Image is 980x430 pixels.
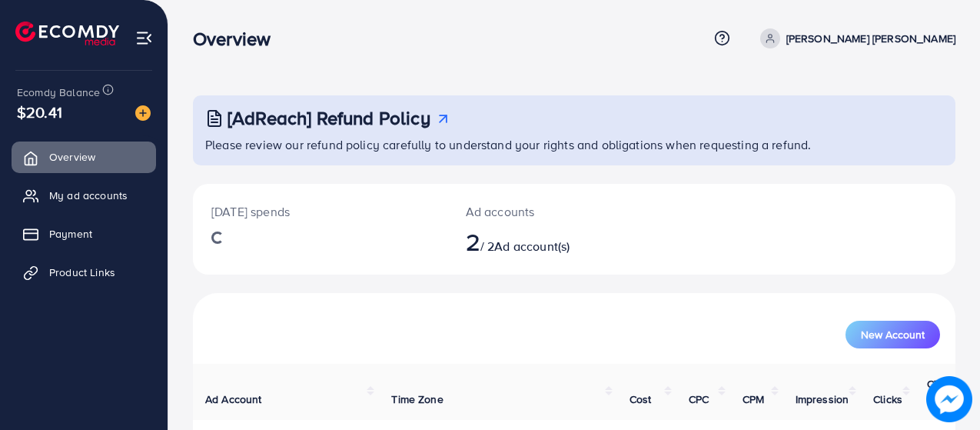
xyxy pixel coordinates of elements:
h3: [AdReach] Refund Policy [228,107,430,129]
a: Payment [12,218,156,249]
img: logo [15,22,119,45]
p: [DATE] spends [211,202,429,221]
a: [PERSON_NAME] [PERSON_NAME] [754,28,955,48]
a: Overview [12,142,156,172]
span: Product Links [49,265,115,280]
span: Ad Account [205,392,262,407]
h3: Overview [193,28,283,50]
a: Product Links [12,257,156,288]
span: Impression [796,392,849,407]
span: New Account [861,329,925,340]
span: Time Zone [391,392,443,407]
span: 2 [466,224,480,259]
p: [PERSON_NAME] [PERSON_NAME] [786,29,955,48]
span: Clicks [873,392,902,407]
span: My ad accounts [49,188,128,203]
span: CPC [689,392,709,407]
img: image [926,376,972,422]
p: Ad accounts [466,202,620,221]
button: New Account [845,321,940,348]
img: menu [135,29,153,47]
span: Ecomdy Balance [17,85,100,100]
span: CPM [742,392,764,407]
h2: / 2 [466,227,620,256]
span: Ad account(s) [494,238,570,255]
a: My ad accounts [12,180,156,211]
span: $20.41 [17,101,62,123]
span: Payment [49,226,92,242]
span: Cost [630,392,652,407]
span: Overview [49,149,95,165]
p: Please review our refund policy carefully to understand your rights and obligations when requesti... [205,135,946,154]
img: image [135,105,151,121]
